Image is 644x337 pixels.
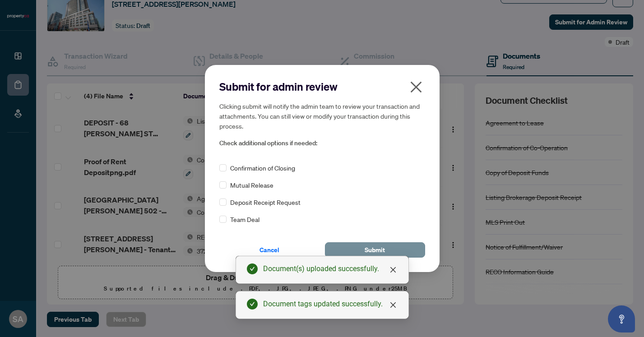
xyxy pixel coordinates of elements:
span: Confirmation of Closing [230,163,295,173]
span: close [389,301,397,309]
span: Team Deal [230,214,259,224]
h5: Clicking submit will notify the admin team to review your transaction and attachments. You can st... [219,101,425,131]
button: Cancel [219,242,320,258]
span: close [389,266,397,273]
div: Document(s) uploaded successfully. [263,263,398,274]
span: Deposit Receipt Request [230,197,301,207]
span: check-circle [247,299,258,309]
span: close [409,80,423,94]
div: Document tags updated successfully. [263,299,398,309]
a: Close [388,265,398,275]
span: Check additional options if needed: [219,138,425,148]
h2: Submit for admin review [219,79,425,94]
span: check-circle [247,263,258,274]
button: Open asap [608,305,635,332]
span: Mutual Release [230,180,273,190]
button: Submit [325,242,425,258]
span: Cancel [259,243,279,257]
a: Close [388,300,398,310]
span: Submit [365,243,385,257]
